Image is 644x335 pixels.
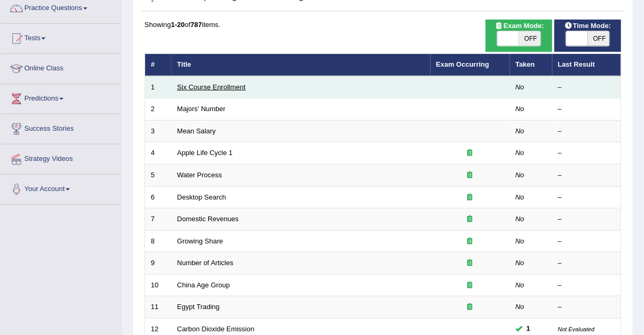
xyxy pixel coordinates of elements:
td: 9 [145,252,172,275]
th: # [145,54,172,76]
em: No [516,105,525,113]
em: No [516,215,525,223]
div: – [558,193,615,203]
span: You can still take this question [523,323,535,334]
div: – [558,83,615,93]
a: Tests [1,24,121,50]
span: Time Mode: [560,21,615,32]
td: 3 [145,120,172,142]
a: Domestic Revenues [177,215,239,223]
td: 4 [145,142,172,165]
em: No [516,171,525,179]
em: No [516,237,525,245]
a: Predictions [1,84,121,111]
div: Exam occurring question [436,148,504,158]
div: Exam occurring question [436,193,504,203]
div: – [558,258,615,268]
div: – [558,170,615,180]
a: Growing Share [177,237,223,245]
div: Show exams occurring in exams [486,20,552,52]
em: No [516,303,525,311]
div: – [558,214,615,224]
a: Carbon Dioxide Emission [177,325,255,333]
em: No [516,127,525,135]
th: Last Result [552,54,621,76]
div: Showing of items. [145,20,621,30]
a: Online Class [1,54,121,80]
div: – [558,302,615,312]
em: No [516,281,525,289]
a: Apple Life Cycle 1 [177,149,233,157]
td: 7 [145,209,172,231]
a: Your Account [1,175,121,201]
div: Exam occurring question [436,170,504,180]
div: – [558,280,615,291]
td: 2 [145,98,172,121]
span: Exam Mode: [491,21,548,32]
div: – [558,237,615,247]
div: Exam occurring question [436,280,504,291]
a: Majors' Number [177,105,226,113]
a: Number of Articles [177,259,234,267]
div: – [558,148,615,158]
th: Title [172,54,431,76]
td: 8 [145,230,172,252]
em: No [516,193,525,201]
em: No [516,259,525,267]
td: 10 [145,274,172,296]
div: Exam occurring question [436,214,504,224]
div: Exam occurring question [436,258,504,268]
a: Strategy Videos [1,144,121,171]
a: Success Stories [1,114,121,141]
b: 1-20 [171,21,185,29]
b: 787 [191,21,202,29]
td: 6 [145,186,172,209]
span: OFF [519,31,541,46]
td: 5 [145,165,172,187]
div: – [558,126,615,137]
a: Water Process [177,171,222,179]
div: – [558,104,615,114]
a: Desktop Search [177,193,227,201]
a: China Age Group [177,281,230,289]
span: OFF [588,31,610,46]
th: Taken [510,54,552,76]
div: Exam occurring question [436,302,504,312]
a: Six Course Enrollment [177,83,246,91]
a: Mean Salary [177,127,216,135]
div: Exam occurring question [436,237,504,247]
td: 11 [145,296,172,319]
td: 1 [145,76,172,98]
a: Egypt Trading [177,303,220,311]
em: No [516,149,525,157]
small: Not Evaluated [558,326,595,332]
a: Exam Occurring [436,60,489,68]
em: No [516,83,525,91]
